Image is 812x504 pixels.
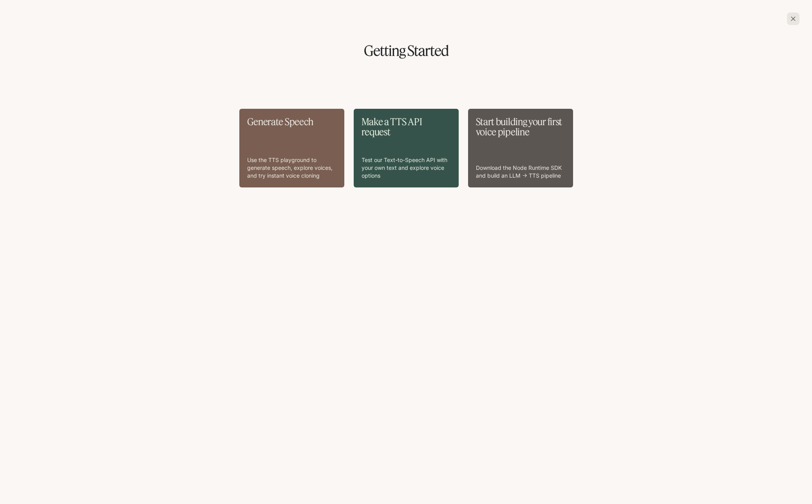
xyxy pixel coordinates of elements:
[362,117,451,137] p: Make a TTS API request
[476,164,565,180] p: Download the Node Runtime SDK and build an LLM → TTS pipeline
[468,109,573,187] a: Start building your first voice pipelineDownload the Node Runtime SDK and build an LLM → TTS pipe...
[239,109,344,187] a: Generate SpeechUse the TTS playground to generate speech, explore voices, and try instant voice c...
[354,109,459,187] a: Make a TTS API requestTest our Text-to-Speech API with your own text and explore voice options
[13,44,799,58] h1: Getting Started
[247,117,336,127] p: Generate Speech
[247,156,336,180] p: Use the TTS playground to generate speech, explore voices, and try instant voice cloning
[362,156,451,180] p: Test our Text-to-Speech API with your own text and explore voice options
[476,117,565,137] p: Start building your first voice pipeline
